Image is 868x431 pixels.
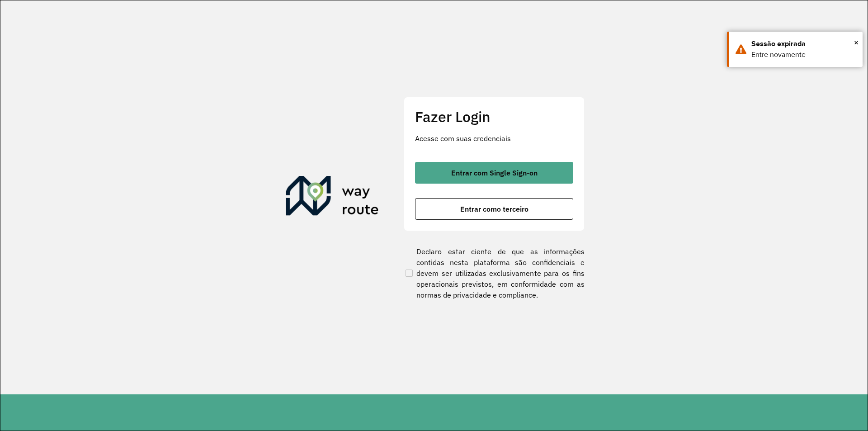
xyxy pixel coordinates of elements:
[404,246,585,300] label: Declaro estar ciente de que as informações contidas nesta plataforma são confidenciais e devem se...
[415,162,573,184] button: button
[415,133,573,144] p: Acesse com suas credenciais
[751,49,856,60] div: Entre novamente
[415,198,573,220] button: button
[854,36,859,49] span: ×
[460,205,528,213] span: Entrar como terceiro
[286,176,379,219] img: Roteirizador AmbevTech
[854,36,859,49] button: Close
[751,38,856,49] div: Sessão expirada
[415,108,573,125] h2: Fazer Login
[451,169,538,176] span: Entrar com Single Sign-on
